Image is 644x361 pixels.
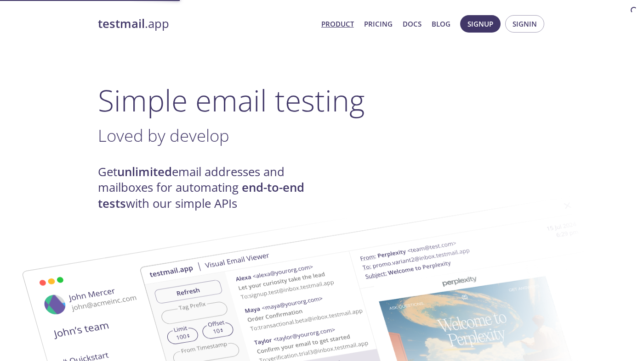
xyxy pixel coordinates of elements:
button: Signin [505,15,544,33]
span: Signin [513,18,537,30]
button: Signup [460,15,501,33]
span: Loved by develop [98,124,229,147]
strong: end-to-end tests [98,179,304,211]
span: Signup [467,18,493,30]
a: Docs [403,18,422,30]
a: testmail.app [98,16,314,32]
h1: Simple email testing [98,83,547,118]
a: Pricing [364,18,393,30]
a: Product [321,18,354,30]
strong: testmail [98,16,145,32]
strong: unlimited [117,164,172,180]
a: Blog [432,18,450,30]
h4: Get email addresses and mailboxes for automating with our simple APIs [98,164,322,211]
